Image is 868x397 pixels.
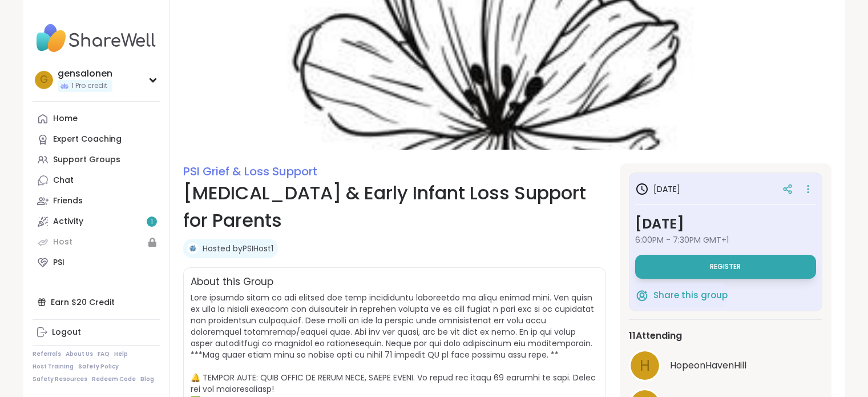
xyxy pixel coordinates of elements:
img: ShareWell Logomark [635,288,649,302]
div: gensalonen [58,67,112,80]
div: Activity [53,216,83,227]
a: Hosted byPSIHost1 [203,243,273,254]
a: Host [33,232,160,252]
span: H [640,355,650,377]
a: Safety Resources [33,375,87,383]
a: Blog [140,375,154,383]
a: Redeem Code [92,375,136,383]
div: Friends [53,195,83,207]
span: 1 Pro credit [71,81,107,91]
div: Logout [52,327,81,338]
div: Expert Coaching [53,134,122,145]
span: 1 [151,217,153,227]
img: ShareWell Nav Logo [33,18,160,58]
a: PSI Grief & Loss Support [183,163,317,179]
span: Share this group [653,289,728,302]
span: 6:00PM - 7:30PM GMT+1 [635,234,816,246]
h2: About this Group [191,275,273,290]
a: Chat [33,170,160,191]
a: Home [33,109,160,129]
a: Referrals [33,350,61,358]
div: Host [53,236,72,248]
a: About Us [66,350,93,358]
div: PSI [53,257,64,268]
a: PSI [33,252,160,273]
h1: [MEDICAL_DATA] & Early Infant Loss Support for Parents [183,179,606,234]
span: Register [710,262,741,271]
div: Home [53,113,78,125]
div: Earn $20 Credit [33,292,160,312]
a: Logout [33,322,160,343]
div: Support Groups [53,154,120,166]
span: g [40,73,48,87]
a: Friends [33,191,160,211]
button: Share this group [635,283,728,307]
a: HHopeonHavenHill [629,350,822,382]
a: Host Training [33,363,74,371]
div: Chat [53,175,74,186]
span: 11 Attending [629,329,682,343]
a: Activity1 [33,211,160,232]
a: Expert Coaching [33,129,160,150]
a: Help [114,350,128,358]
a: Safety Policy [78,363,119,371]
a: Support Groups [33,150,160,170]
h3: [DATE] [635,214,816,234]
span: HopeonHavenHill [670,359,746,372]
button: Register [635,255,816,279]
img: PSIHost1 [187,243,199,254]
h3: [DATE] [635,182,680,196]
a: FAQ [98,350,110,358]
